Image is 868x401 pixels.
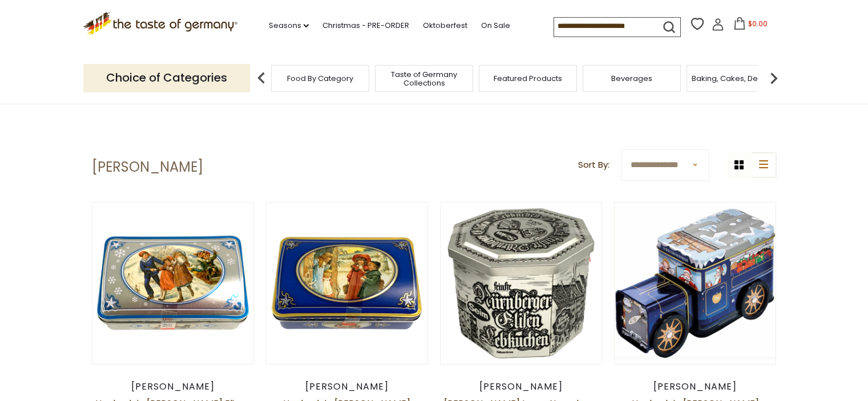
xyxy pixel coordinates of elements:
a: Seasons [269,19,309,32]
div: [PERSON_NAME] [440,381,603,392]
img: Haeberlein [92,202,254,364]
img: Haeberlein [615,202,776,364]
img: Haeberlein-Metzger [441,202,602,364]
a: On Sale [481,19,510,32]
div: [PERSON_NAME] [92,381,255,392]
div: [PERSON_NAME] [266,381,429,392]
p: Choice of Categories [83,64,250,92]
img: next arrow [762,67,785,90]
div: [PERSON_NAME] [614,381,777,392]
img: Haeberlein [267,202,428,364]
label: Sort By: [578,158,609,172]
span: $0.00 [748,19,768,29]
a: Food By Category [287,74,353,83]
a: Featured Products [494,74,562,83]
a: Beverages [611,74,652,83]
a: Baking, Cakes, Desserts [692,74,780,83]
a: Christmas - PRE-ORDER [322,19,409,32]
img: previous arrow [250,67,273,90]
a: Oktoberfest [423,19,467,32]
h1: [PERSON_NAME] [92,159,203,176]
a: Taste of Germany Collections [378,70,470,87]
button: $0.00 [726,17,775,34]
